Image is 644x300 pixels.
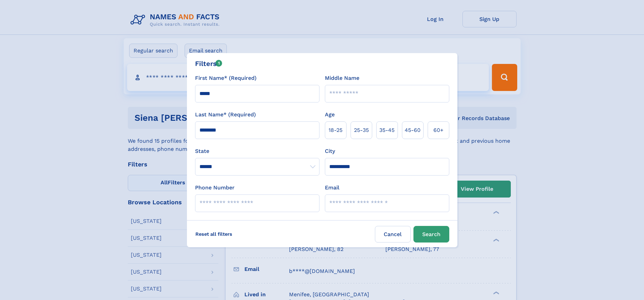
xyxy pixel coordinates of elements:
label: Age [325,111,335,119]
label: State [195,147,319,155]
label: Middle Name [325,74,359,82]
label: Reset all filters [191,226,237,242]
div: Filters [195,59,222,69]
label: Phone Number [195,184,235,192]
label: Cancel [375,226,411,243]
span: 60+ [433,126,444,134]
label: Last Name* (Required) [195,111,256,119]
span: 18‑25 [329,126,342,134]
span: 35‑45 [379,126,395,134]
button: Search [413,226,449,243]
span: 45‑60 [405,126,421,134]
span: 25‑35 [354,126,369,134]
label: First Name* (Required) [195,74,257,82]
label: Email [325,184,339,192]
label: City [325,147,335,155]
